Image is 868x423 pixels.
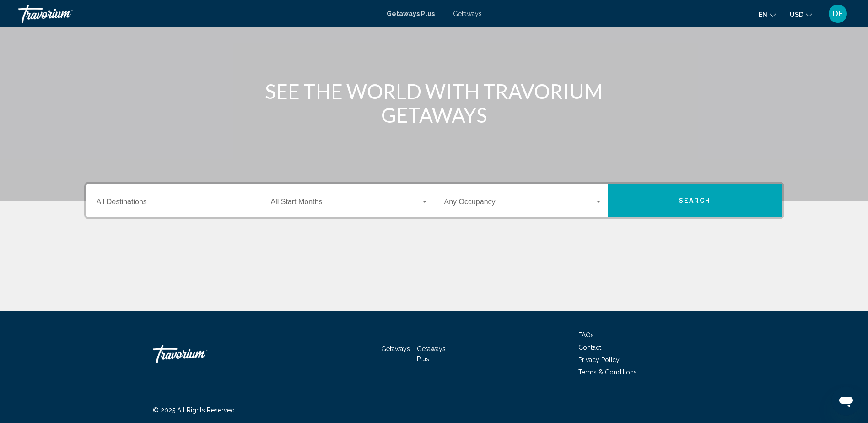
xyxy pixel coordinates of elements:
[578,356,620,363] a: Privacy Policy
[381,345,410,352] a: Getaways
[263,79,606,127] h1: SEE THE WORLD WITH TRAVORIUM GETAWAYS
[759,11,767,18] span: en
[417,345,446,363] a: Getaways Plus
[86,184,782,217] div: Search widget
[832,9,843,18] span: DE
[831,386,861,416] iframe: Button to launch messaging window
[608,184,782,217] button: Search
[453,10,482,17] a: Getaways
[790,8,812,21] button: Change currency
[790,11,803,18] span: USD
[18,5,377,23] a: Travorium
[387,10,435,17] a: Getaways Plus
[578,344,601,351] a: Contact
[153,340,244,368] a: Travorium
[578,369,637,376] a: Terms & Conditions
[679,197,711,205] span: Search
[153,407,236,414] span: © 2025 All Rights Reserved.
[826,4,850,23] button: User Menu
[759,8,776,21] button: Change language
[578,331,594,339] a: FAQs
